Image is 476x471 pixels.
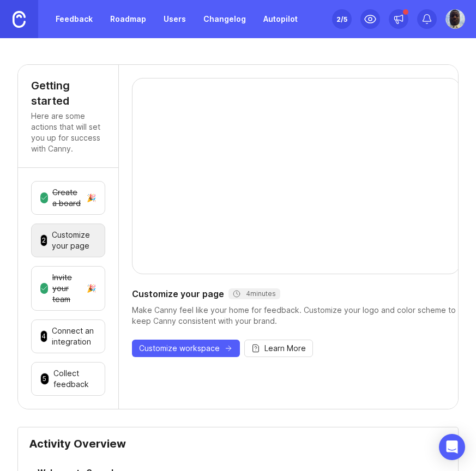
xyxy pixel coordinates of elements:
div: Open Intercom Messenger [439,434,465,460]
div: Connect an integration [52,325,96,347]
a: Changelog [197,9,252,29]
button: 2/5 [332,9,352,29]
div: 🎉 [87,285,96,292]
div: 4 [40,330,47,342]
button: Customize workspace [132,340,240,357]
div: Customize your page [52,230,96,251]
div: Customize your page [132,287,460,300]
div: 2 [40,234,47,246]
p: Here are some actions that will set you up for success with Canny. [31,111,105,154]
a: Users [157,9,192,29]
div: 2 /5 [336,11,347,27]
a: Roadmap [104,9,153,29]
a: Feedback [49,9,99,29]
button: Learn More [244,340,313,357]
a: Autopilot [257,9,304,29]
div: Invite your team [52,272,82,305]
img: Canny Home [13,11,26,28]
div: 🎉 [87,194,96,202]
div: Activity Overview [29,438,447,458]
h4: Getting started [31,78,105,108]
div: 4 minutes [233,289,276,298]
div: 5 [40,373,49,385]
span: Learn More [264,343,306,354]
div: Collect feedback [53,368,96,390]
img: wisevirus [445,9,465,29]
div: Create a board [52,187,82,209]
div: Make Canny feel like your home for feedback. Customize your logo and color scheme to keep Canny c... [132,305,460,327]
span: Customize workspace [139,343,220,354]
